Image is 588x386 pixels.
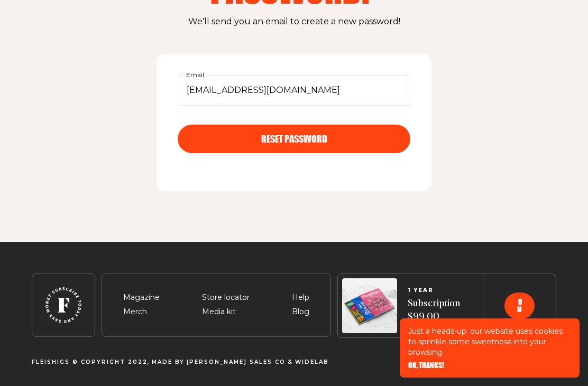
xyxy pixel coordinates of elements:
[408,298,460,324] span: Subscription $99.00
[123,307,147,316] a: Merch
[517,298,531,313] span: Buy now
[184,69,206,81] label: Email
[123,306,147,318] span: Merch
[288,359,293,365] span: &
[408,362,444,369] button: OK, THANKS!
[202,293,250,302] a: Store locator
[123,291,160,304] span: Magazine
[292,307,309,316] a: Blog
[261,134,327,144] span: RESET PASSWORD
[408,287,460,294] span: 1 YEAR
[202,291,250,304] span: Store locator
[292,306,309,318] span: Blog
[202,306,236,318] span: Media kit
[152,359,185,365] span: Made By
[295,359,329,365] a: Widelab
[187,359,286,365] a: [PERSON_NAME] Sales CO
[504,293,535,319] button: Buy now
[295,359,329,365] span: Widelab
[292,293,309,302] a: Help
[202,307,236,316] a: Media kit
[178,75,410,106] input: Email
[32,359,148,365] span: Fleishigs © Copyright 2022
[408,326,571,357] p: Just a heads-up: our website uses cookies to sprinkle some sweetness into your browsing.
[187,359,286,365] span: [PERSON_NAME] Sales CO
[32,15,556,29] p: We'll send you an email to create a new password!
[178,125,410,153] button: RESET PASSWORD
[123,293,160,302] a: Magazine
[148,359,150,365] span: ,
[342,278,397,333] img: Magazines image
[292,291,309,304] span: Help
